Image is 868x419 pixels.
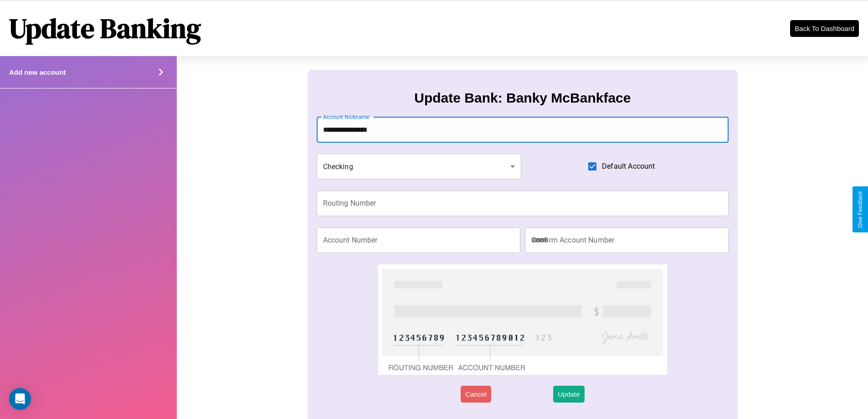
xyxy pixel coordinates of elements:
button: Back To Dashboard [790,20,859,37]
div: Open Intercom Messenger [9,388,31,410]
span: Default Account [602,161,655,172]
button: Cancel [461,386,491,403]
h4: Add new account [9,68,66,76]
label: Account Nickname [323,113,370,121]
img: check [378,264,667,375]
button: Update [553,386,584,403]
h3: Update Bank: Banky McBankface [414,90,631,106]
div: Give Feedback [857,191,863,228]
h1: Update Banking [9,10,201,47]
div: Checking [317,154,522,179]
